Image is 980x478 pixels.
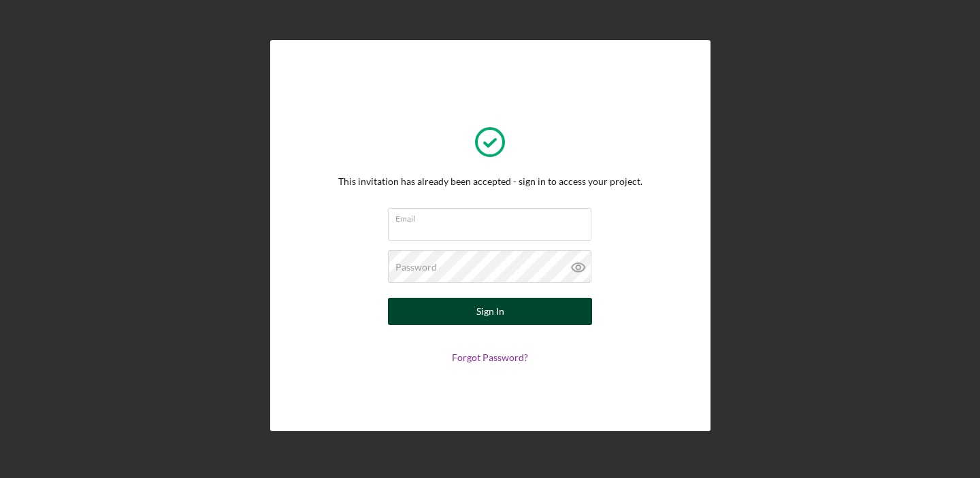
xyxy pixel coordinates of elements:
a: Forgot Password? [452,352,528,363]
div: Sign In [476,298,504,325]
button: Sign In [388,298,592,325]
label: Password [395,262,437,273]
label: Email [395,209,591,224]
div: This invitation has already been accepted - sign in to access your project. [338,176,642,187]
